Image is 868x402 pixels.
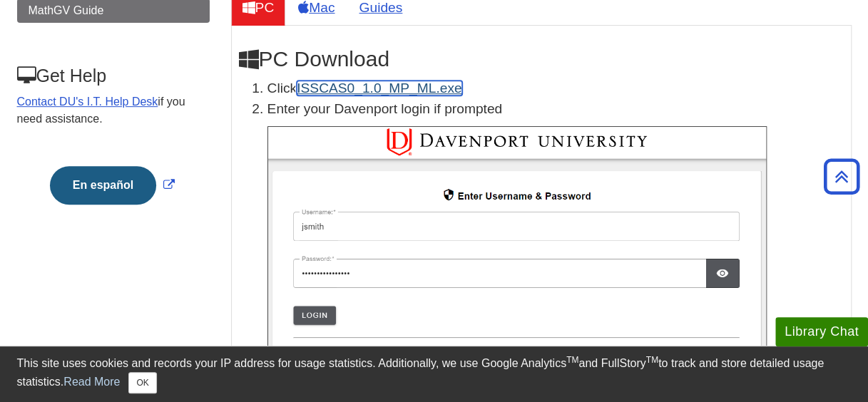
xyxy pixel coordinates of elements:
h3: Get Help [17,66,208,86]
a: Back to Top [819,167,864,186]
p: Enter your Davenport login if prompted [267,99,844,120]
a: Download opens in new window [297,81,461,96]
button: Close [128,372,156,393]
a: Link opens in new window [46,179,178,191]
sup: TM [646,355,658,365]
a: Read More [63,376,120,388]
button: Library Chat [775,317,868,346]
h2: PC Download [239,47,844,71]
button: En español [50,166,156,205]
li: Click [267,78,844,99]
sup: TM [566,355,578,365]
span: MathGV Guide [29,4,104,16]
p: if you need assistance. [17,93,208,128]
div: This site uses cookies and records your IP address for usage statistics. Additionally, we use Goo... [17,355,852,393]
a: Contact DU's I.T. Help Desk [17,96,158,108]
